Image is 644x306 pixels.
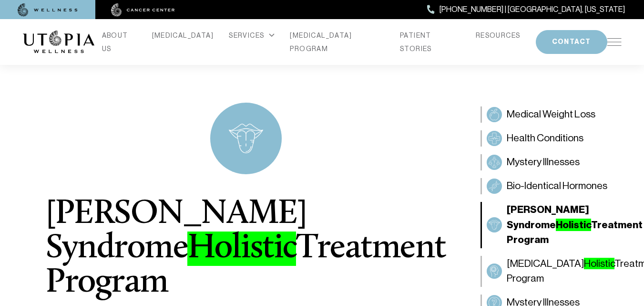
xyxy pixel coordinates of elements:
div: SERVICES [229,29,275,42]
em: Holistic [584,258,614,269]
h1: [PERSON_NAME] Syndrome Treatment Program [46,197,446,300]
img: icon [229,121,263,156]
img: cancer center [111,3,175,17]
span: [PHONE_NUMBER] | [GEOGRAPHIC_DATA], [US_STATE] [440,3,625,16]
a: Bio-Identical HormonesBio-Identical Hormones [480,178,622,194]
a: [MEDICAL_DATA] PROGRAM [290,29,385,55]
span: Medical Weight Loss [507,107,595,122]
a: Mystery IllnessesMystery Illnesses [480,154,622,170]
a: PATIENT STORIES [400,29,460,55]
em: Holistic [187,232,296,266]
a: ABOUT US [102,29,137,55]
img: wellness [18,3,78,17]
span: [PERSON_NAME] Syndrome Treatment Program [507,202,643,248]
em: Holistic [556,219,591,231]
button: CONTACT [536,30,607,54]
img: Medical Weight Loss [489,109,500,120]
a: Medical Weight LossMedical Weight Loss [480,106,622,123]
a: Dementia Holistic Treatment Program[MEDICAL_DATA]HolisticTreatment Program [480,256,622,287]
a: [MEDICAL_DATA] [152,29,214,42]
span: Mystery Illnesses [507,155,580,170]
img: logo [23,31,94,53]
img: Bio-Identical Hormones [489,180,500,192]
span: Bio-Identical Hormones [507,179,607,194]
a: [PHONE_NUMBER] | [GEOGRAPHIC_DATA], [US_STATE] [427,3,625,16]
img: Sjögren’s Syndrome Holistic Treatment Program [489,219,500,231]
a: Health ConditionsHealth Conditions [480,130,622,147]
img: Dementia Holistic Treatment Program [489,265,500,277]
img: Mystery Illnesses [489,157,500,168]
img: icon-hamburger [607,38,622,46]
a: RESOURCES [476,29,521,42]
span: Health Conditions [507,131,583,146]
a: Sjögren’s Syndrome Holistic Treatment Program[PERSON_NAME] SyndromeHolisticTreatment Program [480,202,622,248]
img: Health Conditions [489,133,500,144]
